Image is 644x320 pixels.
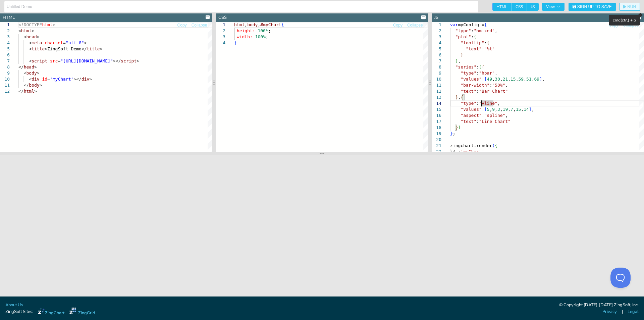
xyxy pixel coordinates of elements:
span: { [482,64,484,70]
div: 22 [432,149,441,155]
span: : [476,64,479,70]
span: [ [484,77,487,82]
span: : [471,34,474,39]
div: 19 [432,131,441,137]
div: 7 [432,58,441,64]
span: "utf-8" [66,40,84,45]
a: ZingGrid [69,308,95,316]
span: </ [18,64,24,70]
span: ></ [73,77,81,82]
span: ZingSoft Demo [47,46,82,51]
span: ; [266,34,268,39]
span: width: [237,34,253,39]
span: < [29,58,32,63]
span: "hbar" [479,71,495,76]
span: { [281,22,284,27]
span: = [58,58,60,63]
span: 15 [516,107,521,112]
span: body [29,83,39,88]
span: id [42,77,47,82]
span: 'myChart' [50,77,73,82]
span: 14 [524,107,529,112]
span: , [516,77,518,82]
span: ] [539,77,542,82]
div: 16 [432,112,441,119]
span: , [489,107,492,112]
span: src [50,58,58,63]
span: > [34,89,37,94]
span: > [37,34,40,39]
span: 'myChart' [461,149,484,154]
span: html [24,89,34,94]
div: 10 [432,76,441,82]
div: 17 [432,119,441,125]
span: , [508,77,511,82]
div: 12 [432,88,441,94]
div: 14 [432,100,441,106]
span: meta [32,40,42,45]
span: #myChart [261,22,282,27]
span: ] [529,107,532,112]
span: [ [484,107,487,112]
span: html [234,22,245,27]
div: 3 [432,34,441,40]
div: 8 [432,64,441,70]
button: Copy [393,22,403,29]
span: } [455,125,458,130]
span: 19 [502,107,508,112]
button: Sign Up to Save [569,3,616,11]
span: Copy [393,23,402,27]
span: , [495,107,497,112]
span: , [492,77,495,82]
span: 21 [502,77,508,82]
span: : [482,107,484,112]
span: , [524,77,526,82]
span: "text" [461,119,476,124]
span: View [546,5,560,9]
span: > [34,64,37,70]
span: script [121,58,137,63]
span: : [484,40,487,45]
button: Collapse [191,22,208,29]
span: body [247,22,258,27]
div: © Copyright [DATE]-[DATE] ZingSoft, Inc. [559,302,639,309]
span: "type" [461,101,476,106]
span: , [521,107,524,112]
span: charset [45,40,63,45]
div: checkbox-group [492,3,539,11]
div: 20 [432,137,441,143]
span: < [29,40,32,45]
div: 21 [432,143,441,149]
span: , [500,77,502,82]
span: [URL][DOMAIN_NAME] [63,58,110,63]
span: zingchart.render [450,143,492,148]
div: 9 [432,70,441,76]
span: : [482,46,484,51]
span: CSS [512,3,527,11]
div: 5 [432,46,441,52]
span: </ [82,46,87,51]
div: HTML [3,14,15,21]
span: "vline" [479,101,497,106]
div: 11 [432,82,441,88]
span: 100% [255,34,266,39]
span: body [26,71,37,76]
span: : [476,119,479,124]
span: "type" [461,71,476,76]
span: 69 [534,77,539,82]
span: { [495,143,497,148]
span: RUN [627,5,636,9]
span: | [622,309,623,315]
a: About Us [5,302,23,308]
span: : [476,89,479,94]
span: 3 [497,107,500,112]
div: CSS [218,14,227,21]
span: Collapse [407,23,423,27]
div: 1 [432,22,441,28]
span: , [258,22,261,27]
span: <!DOCTYPE [18,22,42,27]
span: < [24,34,26,39]
span: 30 [495,77,500,82]
div: 6 [432,52,441,58]
span: < [24,71,26,76]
